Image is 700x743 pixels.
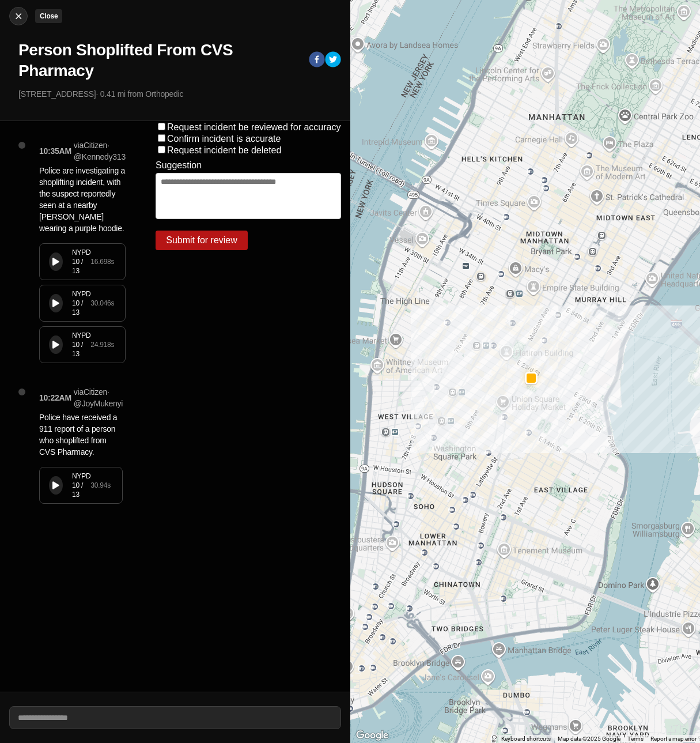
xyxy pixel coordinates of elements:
[39,412,123,458] p: Police have received a 911 report of a person who shoplifted from CVS Pharmacy.
[9,7,28,25] button: cancelClose
[90,481,111,490] div: 30.94 s
[167,145,281,155] label: Request incident be deleted
[325,51,341,70] button: twitter
[90,340,114,349] div: 24.918 s
[90,257,114,266] div: 16.698 s
[72,331,90,359] div: NYPD 10 / 13
[72,289,90,317] div: NYPD 10 / 13
[167,122,341,132] label: Request incident be reviewed for accuracy
[353,728,391,743] a: Open this area in Google Maps (opens a new window)
[353,728,391,743] img: Google
[74,386,123,409] p: via Citizen · @ JoyMukenyi
[18,40,300,81] h1: Person Shoplifted From CVS Pharmacy
[156,160,202,171] label: Suggestion
[72,248,90,276] div: NYPD 10 / 13
[627,736,644,742] a: Terms (opens in new tab)
[90,299,114,308] div: 30.046 s
[558,736,620,742] span: Map data ©2025 Google
[650,736,697,742] a: Report a map error
[309,51,325,70] button: facebook
[39,165,126,234] p: Police are investigating a shoplifting incident, with the suspect reportedly seen at a nearby [PE...
[18,88,341,100] p: [STREET_ADDRESS] · 0.41 mi from Orthopedic
[74,139,126,163] p: via Citizen · @ Kennedy313
[39,392,71,403] p: 10:22AM
[13,10,24,22] img: cancel
[501,735,551,743] button: Keyboard shortcuts
[156,231,248,250] button: Submit for review
[167,134,281,144] label: Confirm incident is accurate
[72,472,90,499] div: NYPD 10 / 13
[40,12,58,20] small: Close
[39,145,71,157] p: 10:35AM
